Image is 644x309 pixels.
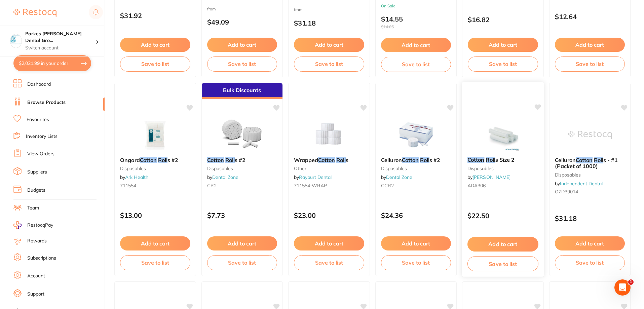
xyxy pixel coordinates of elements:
[27,99,66,106] a: Browse Products
[207,183,217,189] span: CR2
[294,236,364,250] button: Add to cart
[555,189,578,195] span: OZD39014
[555,157,625,169] b: Celluron Cotton Rolls - #1 (Packet of 1000)
[27,116,49,123] a: Favourites
[125,174,148,180] a: Ark Health
[555,172,625,178] small: disposables
[594,157,603,163] em: Roll
[27,187,45,194] a: Budgets
[555,255,625,270] button: Save to list
[294,174,332,180] span: by
[468,16,538,24] p: $16.82
[381,57,451,72] button: Save to list
[568,118,612,152] img: Celluron Cotton Rolls - #1 (Packet of 1000)
[25,31,96,44] h4: Parkes Baker Dental Group
[120,56,190,71] button: Save to list
[555,157,576,163] span: Celluron
[202,83,283,99] div: Bulk Discounts
[120,174,148,180] span: by
[133,118,177,152] img: Ongard Cotton Rolls #2
[467,166,538,171] small: disposables
[207,211,277,219] p: $7.73
[467,174,510,180] span: by
[555,56,625,71] button: Save to list
[27,255,56,262] a: Subscriptions
[381,211,451,219] p: $24.36
[381,15,451,29] p: $14.55
[394,118,438,152] img: Celluron Cotton Rolls #2
[27,238,47,244] a: Rewards
[13,55,91,71] button: $2,021.99 in your order
[381,166,451,171] small: Disposables
[10,34,22,45] img: Parkes Baker Dental Group
[307,118,351,152] img: Wrapped Cotton Rolls
[294,38,364,52] button: Add to cart
[294,157,364,163] b: Wrapped Cotton Rolls
[468,38,538,52] button: Add to cart
[220,118,264,152] img: Cotton Rolls #2
[140,157,157,163] em: Cotton
[120,166,190,171] small: disposables
[27,169,47,176] a: Suppliers
[294,211,364,219] p: $23.00
[120,12,190,20] p: $31.92
[13,221,53,229] a: RestocqPay
[13,5,56,21] a: Restocq Logo
[576,157,593,163] em: Cotton
[467,156,485,163] em: Cotton
[381,4,451,8] small: On Sale
[336,157,346,163] em: Roll
[27,205,39,211] a: Team
[481,117,525,151] img: Cotton Rolls Size 2
[381,25,451,29] span: $14.05
[294,166,364,171] small: other
[207,56,277,71] button: Save to list
[294,157,318,163] span: Wrapped
[614,279,631,296] iframe: Intercom live chat
[294,183,327,189] span: 711554-WRAP
[294,56,364,71] button: Save to list
[495,156,515,163] span: s Size 2
[120,157,190,163] b: Ongard Cotton Rolls #2
[120,255,190,270] button: Save to list
[207,18,277,26] p: $49.09
[318,157,335,163] em: Cotton
[294,7,303,12] span: from
[26,133,58,140] a: Inventory Lists
[467,212,538,220] p: $22.50
[120,236,190,250] button: Add to cart
[207,157,277,163] b: Cotton Rolls #2
[381,183,394,189] span: CCR2
[381,236,451,250] button: Add to cart
[560,181,603,187] a: Independent Dental
[402,157,419,163] em: Cotton
[225,157,235,163] em: Roll
[555,236,625,250] button: Add to cart
[13,221,22,229] img: RestocqPay
[294,255,364,270] button: Save to list
[120,157,140,163] span: Ongard
[120,38,190,52] button: Add to cart
[120,211,190,219] p: $13.00
[467,237,538,252] button: Add to cart
[472,174,510,180] a: [PERSON_NAME]
[381,157,451,163] b: Celluron Cotton Rolls #2
[158,157,167,163] em: Roll
[27,222,53,229] span: RestocqPay
[207,6,216,11] span: from
[27,273,45,279] a: Account
[235,157,245,163] span: s #2
[628,279,634,285] span: 1
[13,9,56,17] img: Restocq Logo
[207,236,277,250] button: Add to cart
[420,157,429,163] em: Roll
[25,45,96,51] p: Switch account
[381,157,402,163] span: Celluron
[212,174,238,180] a: Dental Zone
[555,215,625,222] p: $31.18
[381,174,412,180] span: by
[207,255,277,270] button: Save to list
[467,256,538,271] button: Save to list
[555,157,618,169] span: s - #1 (Packet of 1000)
[207,38,277,52] button: Add to cart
